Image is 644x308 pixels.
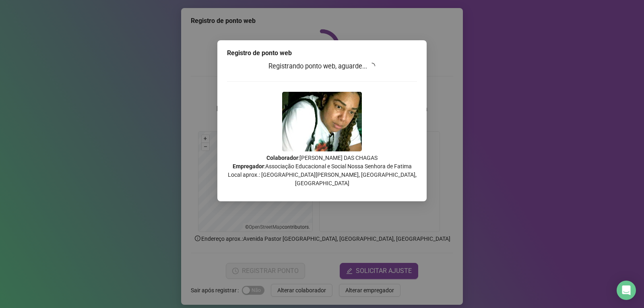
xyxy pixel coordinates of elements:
strong: Colaborador [266,155,298,161]
h3: Registrando ponto web, aguarde... [227,61,417,72]
strong: Empregador [233,163,264,170]
img: 2Q== [282,92,362,151]
p: : [PERSON_NAME] DAS CHAGAS : Associação Educacional e Social Nossa Senhora de Fatima Local aprox.... [227,154,417,188]
span: loading [369,63,375,69]
div: Registro de ponto web [227,48,417,58]
div: Open Intercom Messenger [617,281,636,300]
